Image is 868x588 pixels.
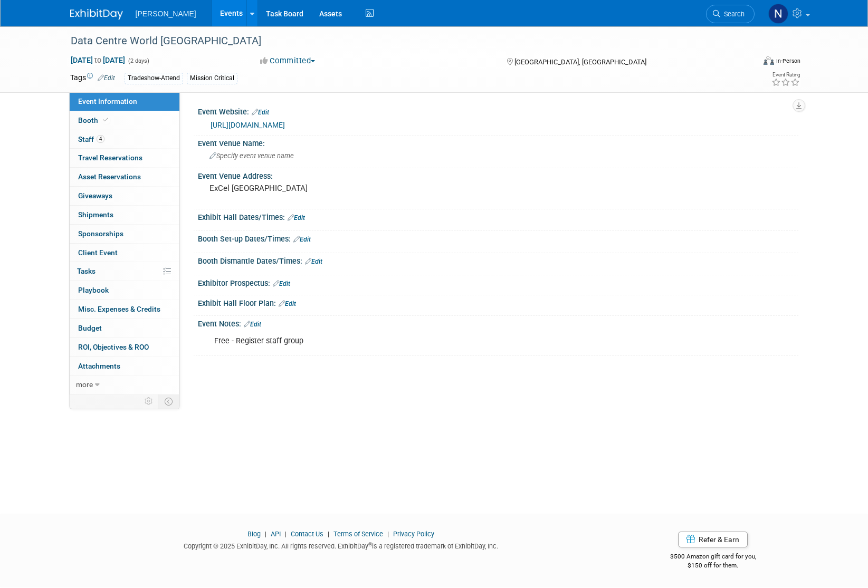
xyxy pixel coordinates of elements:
[252,109,269,116] a: Edit
[70,206,179,224] a: Shipments
[125,73,183,84] div: Tradeshow-Attend
[198,136,798,149] div: Event Venue Name:
[333,530,383,538] a: Terms of Service
[706,5,755,23] a: Search
[78,362,120,370] span: Attachments
[198,104,798,118] div: Event Website:
[70,225,179,243] a: Sponsorships
[70,319,179,338] a: Budget
[70,149,179,167] a: Travel Reservations
[198,231,798,245] div: Booth Set-up Dates/Times:
[305,258,322,265] a: Edit
[103,117,108,123] i: Booth reservation complete
[140,394,158,408] td: Personalize Event Tab Strip
[209,184,436,193] pre: ExCel [GEOGRAPHIC_DATA]
[198,253,798,267] div: Booth Dismantle Dates/Times:
[78,153,142,162] span: Travel Reservations
[291,530,323,538] a: Contact Us
[211,121,285,129] a: [URL][DOMAIN_NAME]
[256,55,319,66] button: Committed
[70,72,115,84] td: Tags
[70,244,179,262] a: Client Event
[78,229,123,238] span: Sponsorships
[78,324,102,332] span: Budget
[70,9,123,20] img: ExhibitDay
[136,9,196,18] span: [PERSON_NAME]
[247,530,261,538] a: Blog
[262,530,269,538] span: |
[198,295,798,309] div: Exhibit Hall Floor Plan:
[78,210,113,219] span: Shipments
[127,57,149,64] span: (2 days)
[70,539,613,551] div: Copyright © 2025 ExhibitDay, Inc. All rights reserved. ExhibitDay is a registered trademark of Ex...
[78,191,112,200] span: Giveaways
[514,58,646,66] span: [GEOGRAPHIC_DATA], [GEOGRAPHIC_DATA]
[78,172,141,181] span: Asset Reservations
[78,116,110,124] span: Booth
[70,111,179,130] a: Booth
[368,542,372,547] sup: ®
[70,281,179,300] a: Playbook
[768,4,788,24] img: Nicky Walker
[70,130,179,149] a: Staff4
[70,187,179,205] a: Giveaways
[273,280,290,287] a: Edit
[78,248,118,257] span: Client Event
[70,357,179,375] a: Attachments
[207,331,682,352] div: Free - Register staff group
[771,72,800,78] div: Event Rating
[98,74,115,82] a: Edit
[158,394,179,408] td: Toggle Event Tabs
[70,262,179,281] a: Tasks
[279,300,296,307] a: Edit
[244,321,261,328] a: Edit
[198,316,798,330] div: Event Notes:
[78,343,149,351] span: ROI, Objectives & ROO
[198,209,798,223] div: Exhibit Hall Dates/Times:
[776,57,800,65] div: In-Person
[78,286,109,294] span: Playbook
[70,300,179,319] a: Misc. Expenses & Credits
[393,530,434,538] a: Privacy Policy
[70,55,126,65] span: [DATE] [DATE]
[209,152,294,160] span: Specify event venue name
[93,56,103,64] span: to
[764,56,774,65] img: Format-Inperson.png
[77,267,96,275] span: Tasks
[198,275,798,289] div: Exhibitor Prospectus:
[70,92,179,111] a: Event Information
[78,305,160,313] span: Misc. Expenses & Credits
[628,561,798,570] div: $150 off for them.
[70,168,179,186] a: Asset Reservations
[76,380,93,389] span: more
[385,530,392,538] span: |
[692,55,801,71] div: Event Format
[70,338,179,356] a: ROI, Objectives & ROO
[187,73,237,84] div: Mission Critical
[293,236,311,243] a: Edit
[271,530,281,538] a: API
[628,545,798,570] div: $500 Amazon gift card for you,
[97,135,104,143] span: 4
[720,10,745,18] span: Search
[678,532,748,547] a: Refer & Earn
[78,135,104,143] span: Staff
[325,530,332,538] span: |
[70,375,179,394] a: more
[282,530,289,538] span: |
[198,168,798,181] div: Event Venue Address:
[67,32,739,51] div: Data Centre World [GEOGRAPHIC_DATA]
[78,97,137,105] span: Event Information
[288,214,305,221] a: Edit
